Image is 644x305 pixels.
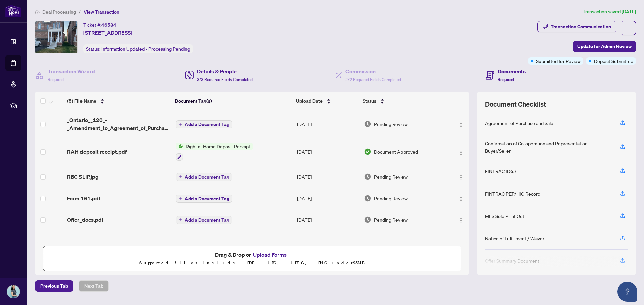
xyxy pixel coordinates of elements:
[83,44,193,53] div: Status:
[48,67,95,75] h4: Transaction Wizard
[197,67,253,75] h4: Details & People
[179,218,182,221] span: plus
[84,9,119,15] span: View Transaction
[573,41,636,52] button: Update for Admin Review
[594,57,633,65] span: Deposit Submitted
[583,8,636,16] article: Transaction saved [DATE]
[455,214,466,225] button: Logo
[364,173,371,180] img: Document Status
[577,41,632,52] span: Update for Admin Review
[626,26,631,30] span: ellipsis
[458,196,464,202] img: Logo
[101,46,190,52] span: Information Updated - Processing Pending
[364,216,371,223] img: Document Status
[83,29,132,37] span: [STREET_ADDRESS]
[35,21,77,53] img: IMG-E12308015_1.jpg
[485,235,544,242] div: Notice of Fulfillment / Waiver
[363,97,376,105] span: Status
[294,187,361,209] td: [DATE]
[176,120,232,128] button: Add a Document Tag
[455,146,466,157] button: Logo
[455,193,466,204] button: Logo
[42,9,76,15] span: Deal Processing
[251,250,289,259] button: Upload Forms
[67,216,103,224] span: Offer_docs.pdf
[458,150,464,155] img: Logo
[176,172,232,181] button: Add a Document Tag
[67,97,96,105] span: (5) File Name
[176,215,232,224] button: Add a Document Tag
[294,166,361,187] td: [DATE]
[364,120,371,128] img: Document Status
[185,122,229,127] span: Add a Document Tag
[67,194,100,202] span: Form 161.pdf
[364,148,371,155] img: Document Status
[67,148,127,156] span: RAH deposit receipt.pdf
[176,143,253,161] button: Status IconRight at Home Deposit Receipt
[485,100,546,109] span: Document Checklist
[179,197,182,200] span: plus
[455,119,466,129] button: Logo
[498,77,514,82] span: Required
[176,173,232,181] button: Add a Document Tag
[485,167,516,175] div: FINTRAC ID(s)
[64,92,172,110] th: (5) File Name
[293,92,360,110] th: Upload Date
[536,57,581,65] span: Submitted for Review
[498,67,526,75] h4: Documents
[617,282,637,302] button: Open asap
[185,218,229,222] span: Add a Document Tag
[197,77,253,82] span: 3/3 Required Fields Completed
[374,120,408,128] span: Pending Review
[374,173,408,180] span: Pending Review
[7,285,20,298] img: Profile Icon
[83,21,116,29] div: Ticket #:
[35,10,40,14] span: home
[101,22,116,28] span: 46584
[79,8,81,16] li: /
[485,119,553,127] div: Agreement of Purchase and Sale
[67,116,170,132] span: _Ontario__120_-_Amendment_to_Agreement_of_Purchase_and_Sale.pdf
[35,280,73,292] button: Previous Tab
[176,195,232,203] button: Add a Document Tag
[43,246,461,271] span: Drag & Drop orUpload FormsSupported files include .PDF, .JPG, .JPEG, .PNG under25MB
[345,67,401,75] h4: Commission
[185,175,229,179] span: Add a Document Tag
[485,140,612,154] div: Confirmation of Co-operation and Representation—Buyer/Seller
[215,250,289,259] span: Drag & Drop or
[294,137,361,166] td: [DATE]
[294,110,361,137] td: [DATE]
[40,281,68,291] span: Previous Tab
[374,195,408,202] span: Pending Review
[458,218,464,223] img: Logo
[172,92,293,110] th: Document Tag(s)
[455,171,466,182] button: Logo
[485,212,524,220] div: MLS Sold Print Out
[179,123,182,126] span: plus
[5,5,21,17] img: logo
[458,175,464,180] img: Logo
[364,195,371,202] img: Document Status
[176,216,232,224] button: Add a Document Tag
[374,148,418,155] span: Document Approved
[176,143,183,150] img: Status Icon
[67,173,99,181] span: RBC SLIP.jpg
[485,190,540,197] div: FINTRAC PEP/HIO Record
[48,77,64,82] span: Required
[296,97,323,105] span: Upload Date
[345,77,401,82] span: 2/2 Required Fields Completed
[294,209,361,230] td: [DATE]
[360,92,443,110] th: Status
[47,259,457,267] p: Supported files include .PDF, .JPG, .JPEG, .PNG under 25 MB
[185,196,229,201] span: Add a Document Tag
[176,120,232,129] button: Add a Document Tag
[79,280,109,292] button: Next Tab
[551,21,611,32] div: Transaction Communication
[176,194,232,203] button: Add a Document Tag
[537,21,616,32] button: Transaction Communication
[458,122,464,128] img: Logo
[183,143,253,150] span: Right at Home Deposit Receipt
[179,175,182,178] span: plus
[374,216,408,223] span: Pending Review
